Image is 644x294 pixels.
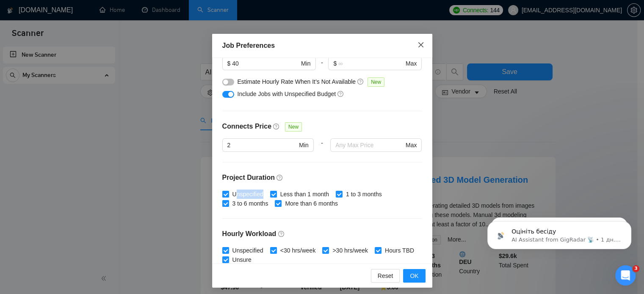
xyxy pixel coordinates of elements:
[299,140,309,150] span: Min
[222,121,271,132] h4: Connects Price
[368,77,384,87] span: New
[301,59,311,68] span: Min
[229,190,267,199] span: Unspecified
[222,173,422,183] h4: Project Duration
[343,190,385,199] span: 1 to 3 months
[314,138,330,162] div: -
[615,265,636,286] iframe: Intercom live chat
[357,78,364,85] span: question-circle
[227,140,298,150] input: Any Min Price
[238,91,336,97] span: Include Jobs with Unspecified Budget
[227,59,231,68] span: $
[410,271,418,280] span: OK
[337,91,344,97] span: question-circle
[403,269,425,283] button: OK
[232,59,299,68] input: 0
[406,140,417,150] span: Max
[329,246,371,255] span: >30 hrs/week
[333,59,337,68] span: $
[378,271,393,280] span: Reset
[273,123,280,130] span: question-circle
[371,269,400,283] button: Reset
[633,265,639,272] span: 3
[277,190,332,199] span: Less than 1 month
[381,246,417,255] span: Hours TBD
[282,199,341,208] span: More than 6 months
[285,122,302,132] span: New
[338,59,404,68] input: ∞
[475,203,644,263] iframe: Intercom notifications повідомлення
[238,78,356,85] span: Estimate Hourly Rate When It’s Not Available
[406,59,417,68] span: Max
[316,57,329,77] div: -
[277,246,319,255] span: <30 hrs/week
[417,41,424,48] span: close
[222,229,422,239] h4: Hourly Workload
[276,174,283,181] span: question-circle
[229,199,272,208] span: 3 to 6 months
[278,231,285,237] span: question-circle
[229,255,255,264] span: Unsure
[222,41,422,51] div: Job Preferences
[409,34,432,57] button: Close
[229,246,267,255] span: Unspecified
[335,140,404,150] input: Any Max Price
